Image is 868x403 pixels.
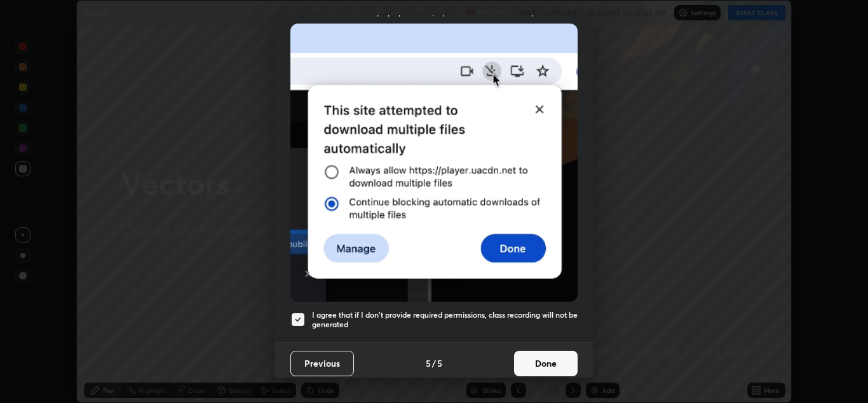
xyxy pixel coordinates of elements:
[432,357,436,370] h4: /
[290,24,578,302] img: downloads-permission-blocked.gif
[312,310,578,330] h5: I agree that if I don't provide required permissions, class recording will not be generated
[426,357,431,370] h4: 5
[437,357,442,370] h4: 5
[514,351,578,376] button: Done
[290,351,354,376] button: Previous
